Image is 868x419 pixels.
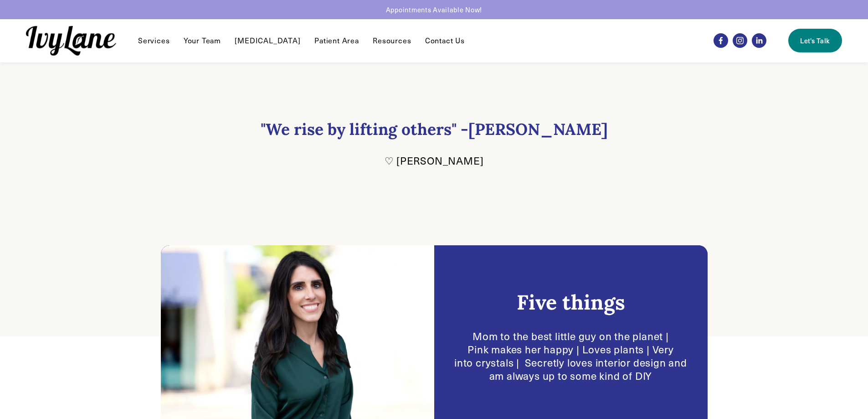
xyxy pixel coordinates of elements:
[235,35,300,46] a: [MEDICAL_DATA]
[425,35,465,46] a: Contact Us
[714,33,728,48] a: Facebook
[448,330,694,383] p: Mom to the best little guy on the planet | Pink makes her happy | Loves plants | Very into crysta...
[314,35,359,46] a: Patient Area
[517,289,625,315] h2: Five things
[138,36,169,46] span: Services
[373,35,411,46] a: folder dropdown
[229,154,639,167] p: ♡ [PERSON_NAME]
[752,33,766,48] a: LinkedIn
[373,36,411,46] span: Resources
[229,119,639,140] h3: "We rise by lifting others" -[PERSON_NAME]
[788,29,842,52] a: Let's Talk
[138,35,169,46] a: folder dropdown
[184,35,221,46] a: Your Team
[26,26,116,56] img: Ivy Lane Counseling &mdash; Therapy that works for you
[733,33,747,48] a: Instagram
